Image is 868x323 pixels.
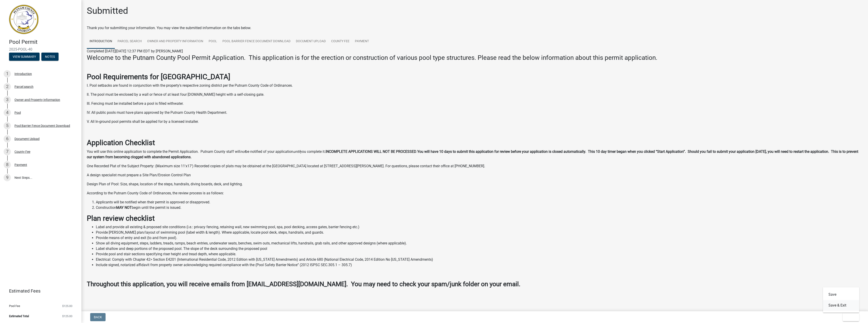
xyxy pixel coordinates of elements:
a: Estimated Fees [4,286,74,295]
i: until [293,149,300,154]
h1: Submitted [87,5,128,16]
span: Estimated Total [9,315,29,318]
span: Completed [DATE][DATE] 12:37 PM EDT by [PERSON_NAME] [87,49,183,53]
a: Document Upload [293,34,328,49]
p: You will use this online application to complete the Permit Application. Putnam County staff will... [87,149,863,160]
a: Introduction [87,34,115,49]
div: Pool Barrier Fence Document Download [14,124,70,127]
button: Save [823,289,859,300]
div: Introduction [14,72,32,75]
div: 6 [4,135,11,142]
wm-modal-confirm: Notes [41,55,59,59]
div: 3 [4,96,11,103]
span: Back [94,315,102,319]
a: County Fee [328,34,352,49]
div: 8 [4,161,11,168]
div: 7 [4,148,11,155]
strong: INCOMPLETE APPLICATIONS WILL NOT BE PROCESSED [325,149,416,154]
span: $125.00 [62,304,72,307]
button: Notes [41,53,59,61]
a: Owner and Property Information [144,34,206,49]
a: Pool Barrier Fence Document Download [220,34,293,49]
li: Provide [PERSON_NAME] plan/layout of swimming pool (label width & length). Where applicable, loca... [96,230,863,235]
p: According to the Putnam County Code of Ordinances, the review process is as follows: [87,191,863,196]
div: 4 [4,109,11,116]
span: $125.00 [62,315,72,318]
li: Show all diving equipment, steps, ladders, treads, ramps, beach entries, underwater seats, benche... [96,241,863,246]
li: Provide means of entry and exit (to and from pool). [96,235,863,241]
div: Owner and Property Information [14,98,60,101]
div: County Fee [14,150,30,153]
li: Label and provide all existing & proposed site conditions (i.e.: privacy fencing, retaining wall,... [96,224,863,230]
span: Pool Fee [9,304,20,307]
a: Pool [206,34,220,49]
h3: Welcome to the Putnam County Pool Permit Application. This application is for the erection or con... [87,54,863,62]
button: Save & Exit [823,300,859,311]
strong: Application Checklist [87,138,155,147]
p: I. Pool setbacks are found in conjunction with the property's respective zoning district per the ... [87,83,863,88]
p: II. The pool must be enclosed by a wall or fence of at least four [DOMAIN_NAME] height with a sel... [87,92,863,97]
strong: You will have 10 days to submit this application for review before your application is closed aut... [87,149,858,159]
div: Thank you for submitting your information. You may view the submitted information on the tabs below. [87,25,863,31]
div: Parcel search [14,85,33,88]
wm-modal-confirm: Summary [9,55,40,59]
button: Exit [843,313,859,321]
div: Document Upload [14,137,40,140]
p: A design specialist must prepare a Site Plan/Erosion Control Plan [87,172,863,178]
div: Exit [823,287,859,313]
li: Applicants will be notified when their permit is approved or disapproved. [96,200,863,205]
strong: Throughout this application, you will receive emails from [EMAIL_ADDRESS][DOMAIN_NAME]. You may n... [87,280,520,288]
li: Electrical: Comply with Chapter 42> Section E4201 (International Residential Code, 2012 Edition w... [96,257,863,262]
p: III. Fencing must be installed before a pool is filled withwater. [87,101,863,106]
strong: MAY NOT [116,205,132,210]
a: Parcel search [115,34,144,49]
span: Exit [846,315,853,319]
p: Design Plan of Pool: Size, shape, location of the steps, handrails, diving boards, deck, and ligh... [87,181,863,187]
div: Payment [14,163,27,166]
div: 1 [4,70,11,77]
img: Putnam County, Georgia [9,5,38,34]
i: not [240,149,245,154]
span: 2025-POOL-40 [9,47,72,51]
p: IV. All public pools must have plans approved by the Putnam County Health Department. [87,110,863,115]
strong: Pool Requirements for [GEOGRAPHIC_DATA] [87,72,230,81]
li: Include signed, notarized affidavit from property owner acknowledging required compliance with th... [96,262,863,268]
button: View Summary [9,53,40,61]
div: 2 [4,83,11,90]
div: Pool [14,111,21,114]
div: 9 [4,174,11,181]
div: 5 [4,122,11,129]
h4: Pool Permit [9,39,78,45]
a: Payment [352,34,372,49]
button: Back [90,313,106,321]
strong: Plan review checklist [87,214,155,223]
p: V. All In-ground pool permits shall be applied for by a licensed installer. [87,119,863,124]
p: One Recorded Plat of the Subject Property: (Maximum size 11'x17') Recorded copies of plats may be... [87,163,863,169]
li: Provide pool and stair sections specifying riser height and tread depth, where applicable. [96,251,863,257]
li: Label shallow and deep portions of the proposed pool. The slope of the deck surrounding the propo... [96,246,863,251]
li: Construction begin until the permit is issued. [96,205,863,210]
